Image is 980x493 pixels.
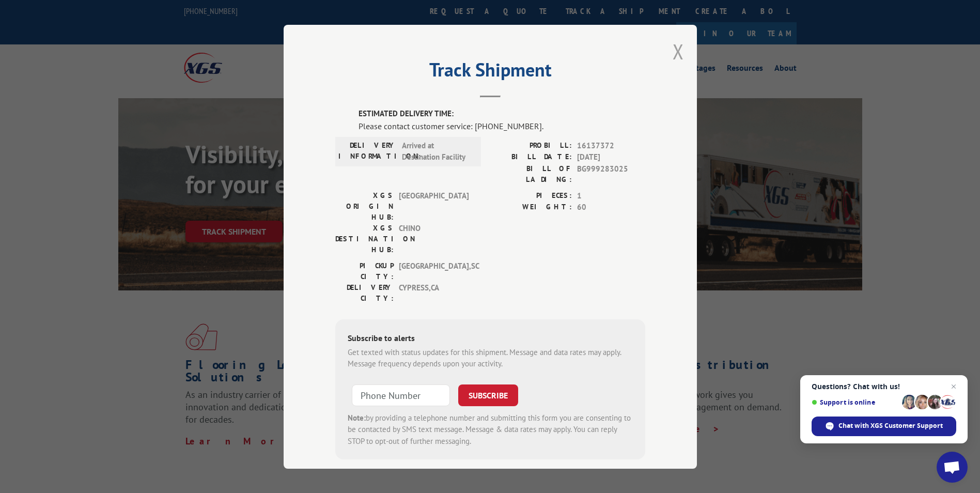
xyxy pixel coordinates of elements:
span: 60 [577,202,645,213]
div: Subscribe to alerts [348,331,633,346]
span: Chat with XGS Customer Support [838,421,943,430]
span: [GEOGRAPHIC_DATA] , SC [399,260,469,282]
label: WEIGHT: [490,202,572,213]
label: PIECES: [490,190,572,202]
button: SUBSCRIBE [458,384,518,406]
span: CYPRESS , CA [399,282,469,303]
label: XGS DESTINATION HUB: [335,222,394,255]
span: Support is online [812,398,898,406]
span: Questions? Chat with us! [812,382,956,391]
input: Phone Number [352,384,450,406]
label: BILL DATE: [490,151,572,163]
h2: Track Shipment [335,63,645,82]
label: PICKUP CITY: [335,260,394,282]
span: CHINO [399,222,469,255]
label: BILL OF LADING: [490,163,572,184]
div: by providing a telephone number and submitting this form you are consenting to be contacted by SM... [348,412,633,447]
label: ESTIMATED DELIVERY TIME: [359,108,645,120]
div: Please contact customer service: [PHONE_NUMBER]. [359,119,645,132]
span: BG999283025 [577,163,645,184]
span: [GEOGRAPHIC_DATA] [399,190,469,222]
span: Chat with XGS Customer Support [812,417,956,436]
strong: Note: [348,412,366,422]
span: 16137372 [577,140,645,151]
div: Get texted with status updates for this shipment. Message and data rates may apply. Message frequ... [348,346,633,369]
label: PROBILL: [490,140,572,151]
label: DELIVERY INFORMATION: [338,140,397,163]
span: [DATE] [577,151,645,163]
label: XGS ORIGIN HUB: [335,190,394,222]
button: Close modal [673,38,684,65]
span: 1 [577,190,645,202]
span: Arrived at Destination Facility [402,140,472,163]
label: DELIVERY CITY: [335,282,394,303]
a: Open chat [937,452,968,483]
